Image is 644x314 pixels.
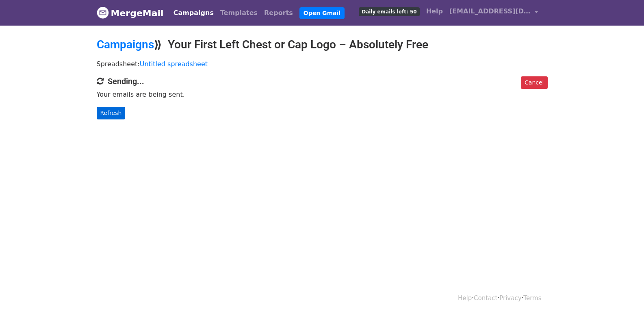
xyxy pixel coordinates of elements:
a: Cancel [521,76,547,89]
a: Privacy [499,295,521,302]
p: Spreadsheet: [97,60,548,68]
a: Templates [217,5,261,21]
h2: ⟫ Your First Left Chest or Cap Logo – Absolutely Free [97,38,548,52]
img: MergeMail logo [97,6,109,19]
a: Reports [261,5,296,21]
a: Help [458,295,472,302]
iframe: Chat Widget [603,275,644,314]
span: [EMAIL_ADDRESS][DOMAIN_NAME] [449,6,531,16]
a: MergeMail [97,4,164,22]
a: Help [423,3,446,19]
h4: Sending... [97,76,548,86]
a: Contact [474,295,497,302]
a: Campaigns [170,5,217,21]
a: Campaigns [97,38,154,51]
a: Refresh [97,107,126,119]
a: [EMAIL_ADDRESS][DOMAIN_NAME] [446,3,541,22]
p: Your emails are being sent. [97,90,548,99]
a: Terms [523,295,541,302]
a: Untitled spreadsheet [140,60,208,68]
a: Daily emails left: 50 [356,3,423,19]
span: Daily emails left: 50 [359,7,419,16]
a: Open Gmail [299,7,345,19]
